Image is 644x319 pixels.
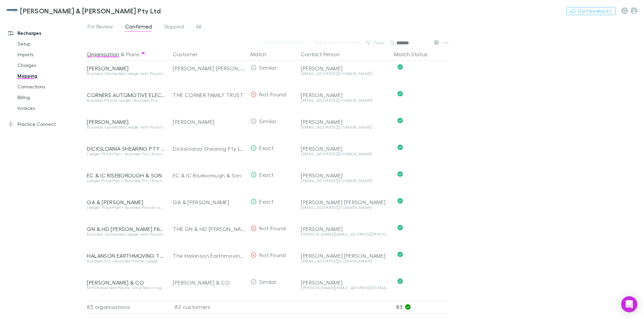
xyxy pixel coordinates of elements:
[87,118,165,125] div: [PERSON_NAME]
[397,171,403,177] svg: Confirmed
[259,225,286,231] span: Not Found
[87,279,165,286] div: [PERSON_NAME] & CO
[196,23,201,32] span: All
[11,103,91,113] a: Invoices
[301,232,389,236] div: [PERSON_NAME][EMAIL_ADDRESS][PERSON_NAME][DOMAIN_NAME]
[259,145,274,151] span: Exact
[259,91,286,97] span: Not Found
[363,39,388,47] button: Filter
[301,252,389,259] div: [PERSON_NAME] [PERSON_NAME]
[164,23,184,32] span: Skipped
[397,252,403,257] svg: Confirmed
[566,7,616,15] button: Got Feedback?
[621,296,637,312] div: Open Intercom Messenger
[87,199,165,206] div: GA & [PERSON_NAME]
[87,206,165,210] div: Ledger Price Plan • Business Payroll usage • Business Pro
[310,38,363,46] button: Skip0 organisations
[396,301,449,313] p: 83
[301,125,389,129] div: [EMAIL_ADDRESS][DOMAIN_NAME]
[397,278,403,284] svg: Confirmed
[301,92,389,98] div: [PERSON_NAME]
[173,108,245,135] div: [PERSON_NAME]
[11,92,91,103] a: Billing
[11,81,91,92] a: Connections
[3,3,165,19] a: [PERSON_NAME] & [PERSON_NAME] Pty Ltd
[397,225,403,230] svg: Confirmed
[259,64,276,71] span: Similar
[126,48,139,61] button: Plans
[11,60,91,71] a: Charges
[259,252,286,258] span: Not Found
[87,300,167,314] div: 83 organisations
[397,64,403,70] svg: Confirmed
[301,206,389,210] div: [EMAIL_ADDRESS][DOMAIN_NAME]
[173,82,245,108] div: THE CORNER FAMILY TRUST
[1,119,91,130] a: Practice Connect
[301,98,389,102] div: [EMAIL_ADDRESS][DOMAIN_NAME]
[301,145,389,152] div: [PERSON_NAME]
[87,252,165,259] div: HALANSON EARTHMOVING TRUST
[259,198,274,205] span: Exact
[87,48,119,61] button: Organisation
[301,286,389,290] div: [PERSON_NAME][EMAIL_ADDRESS][DOMAIN_NAME]
[87,172,165,179] div: EC & IC RISEBOROUGH & SON
[173,55,245,82] div: [PERSON_NAME] [PERSON_NAME]
[301,172,389,179] div: [PERSON_NAME]
[173,242,245,269] div: The Halanson Earthmoving Trust
[87,98,165,102] div: Business Payroll usage • Business Pro
[167,300,248,314] div: 82 customers
[301,48,348,61] button: Contact Person
[11,49,91,60] a: Imports
[251,48,274,61] button: Match
[87,145,165,152] div: DICKSLOANIA SHEARING PTY LTD
[301,72,389,76] div: [EMAIL_ADDRESS][DOMAIN_NAME]
[397,91,403,96] svg: Confirmed
[301,279,389,286] div: [PERSON_NAME]
[258,38,310,46] button: Confirm0 matches
[173,162,245,189] div: EC & IC Riseborough & Son
[87,92,165,98] div: CORNERS AUTOMOTIVE ELECTRICS
[87,179,165,183] div: Ledger Price Plan • Business Pro • Business Payroll usage
[301,118,389,125] div: [PERSON_NAME]
[173,135,245,162] div: Dicksloania Shearing Pty Ltd
[301,199,389,206] div: [PERSON_NAME] [PERSON_NAME]
[259,118,276,124] span: Similar
[11,71,91,81] a: Mapping
[259,171,274,178] span: Exact
[87,226,165,232] div: GN & HD [PERSON_NAME] FAMILY TRUST
[87,65,165,72] div: [PERSON_NAME]
[394,48,436,61] button: Match Status
[173,189,245,216] div: GA & [PERSON_NAME]
[301,152,389,156] div: [EMAIL_ADDRESS][DOMAIN_NAME]
[173,216,245,242] div: THE GN & HD [PERSON_NAME] FAMILY TRUST
[301,226,389,232] div: [PERSON_NAME]
[87,259,165,263] div: Business Pro • Business Payroll usage
[259,278,276,285] span: Similar
[87,125,165,129] div: Business Connected Ledger with Payroll
[87,48,165,61] div: &
[301,65,389,72] div: [PERSON_NAME]
[87,232,165,236] div: Business Connected Ledger with Payroll
[11,38,91,49] a: Setup
[397,198,403,204] svg: Confirmed
[125,23,152,32] span: Confirmed
[397,118,403,123] svg: Confirmed
[173,48,206,61] button: Customer
[87,72,165,76] div: Business Connected Ledger with Payroll
[87,286,165,290] div: MYOB Business Payroll Only Recurring Subscription
[301,259,389,263] div: [EMAIL_ADDRESS][DOMAIN_NAME]
[301,179,389,183] div: [EMAIL_ADDRESS][DOMAIN_NAME]
[1,28,91,38] a: Recharges
[173,269,245,296] div: [PERSON_NAME] & CO
[7,7,17,15] img: McWhirter & Leong Pty Ltd's Logo
[87,152,165,156] div: Ledger Price Plan • Business Pro • Business Payroll usage • CAS 360
[88,23,113,32] span: For Review
[397,145,403,150] svg: Confirmed
[20,7,161,15] h3: [PERSON_NAME] & [PERSON_NAME] Pty Ltd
